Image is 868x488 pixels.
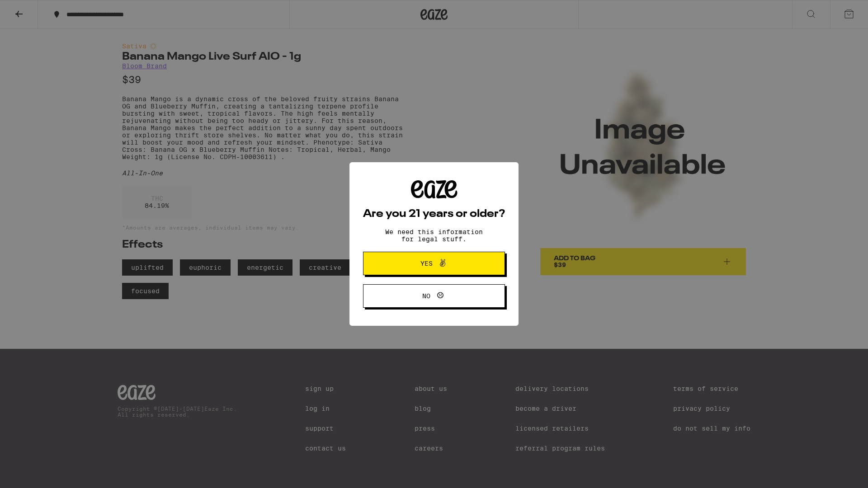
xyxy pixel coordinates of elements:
span: Yes [420,260,433,267]
h2: Are you 21 years or older? [363,209,505,220]
button: Yes [363,252,505,275]
p: We need this information for legal stuff. [377,228,491,243]
button: No [363,284,505,308]
span: No [422,293,430,299]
